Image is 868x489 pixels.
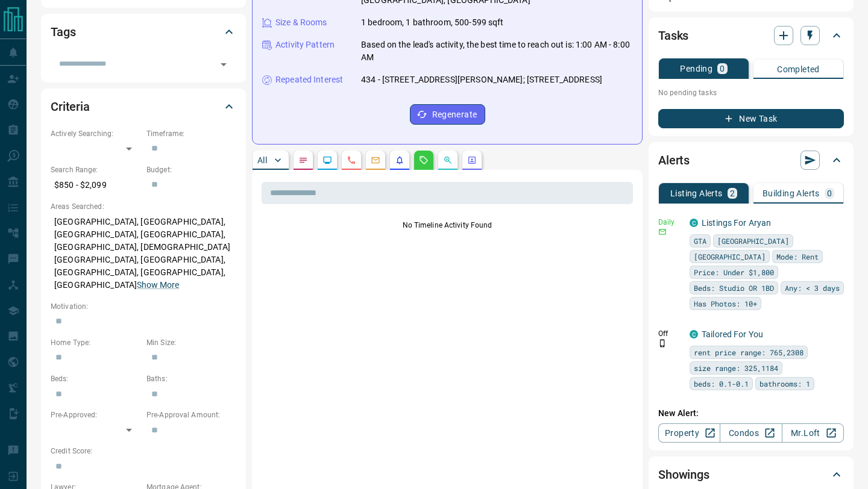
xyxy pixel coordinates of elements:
[730,189,735,198] p: 2
[702,218,771,228] a: Listings For Aryan
[658,407,844,420] p: New Alert:
[720,423,782,443] a: Condos
[361,73,602,86] p: 434 - [STREET_ADDRESS][PERSON_NAME]; [STREET_ADDRESS]
[763,189,820,198] p: Building Alerts
[694,362,778,374] span: size range: 325,1184
[759,378,810,390] span: bathrooms: 1
[146,337,236,348] p: Min Size:
[298,155,308,165] svg: Notes
[51,92,236,121] div: Criteria
[694,282,774,294] span: Beds: Studio OR 1BD
[680,64,712,73] p: Pending
[275,16,327,29] p: Size & Rooms
[658,339,667,347] svg: Push Notification Only
[658,109,844,128] button: New Task
[694,297,757,310] span: Has Photos: 10+
[670,189,723,198] p: Listing Alerts
[51,201,236,212] p: Areas Searched:
[777,65,820,73] p: Completed
[275,39,335,51] p: Activity Pattern
[146,164,236,175] p: Budget:
[51,175,140,195] p: $850 - $2,099
[51,373,140,384] p: Beds:
[262,220,633,231] p: No Timeline Activity Found
[694,266,774,278] span: Price: Under $1,800
[410,104,485,125] button: Regenerate
[361,16,504,29] p: 1 bedroom, 1 bathroom, 500-599 sqft
[690,330,698,338] div: condos.ca
[137,279,179,291] button: Show More
[658,146,844,175] div: Alerts
[443,155,453,165] svg: Opportunities
[51,128,140,139] p: Actively Searching:
[658,465,709,484] h2: Showings
[658,460,844,489] div: Showings
[257,156,267,164] p: All
[371,155,380,165] svg: Emails
[827,189,832,198] p: 0
[51,212,236,295] p: [GEOGRAPHIC_DATA], [GEOGRAPHIC_DATA], [GEOGRAPHIC_DATA], [GEOGRAPHIC_DATA], [GEOGRAPHIC_DATA], [D...
[658,26,688,45] h2: Tasks
[419,155,429,165] svg: Requests
[658,151,690,170] h2: Alerts
[395,155,404,165] svg: Listing Alerts
[322,155,332,165] svg: Lead Browsing Activity
[51,410,140,420] p: Pre-Approved:
[694,235,706,247] span: GTA
[694,251,766,263] span: [GEOGRAPHIC_DATA]
[146,373,236,384] p: Baths:
[51,97,90,116] h2: Criteria
[717,235,789,247] span: [GEOGRAPHIC_DATA]
[51,164,140,175] p: Search Range:
[146,410,236,420] p: Pre-Approval Amount:
[361,39,632,64] p: Based on the lead's activity, the best time to reach out is: 1:00 AM - 8:00 AM
[720,64,725,73] p: 0
[694,378,749,390] span: beds: 0.1-0.1
[51,22,75,42] h2: Tags
[347,155,356,165] svg: Calls
[690,219,698,227] div: condos.ca
[658,217,682,228] p: Daily
[658,228,667,236] svg: Email
[694,346,804,358] span: rent price range: 765,2308
[658,84,844,102] p: No pending tasks
[275,73,343,86] p: Repeated Interest
[658,21,844,50] div: Tasks
[51,17,236,46] div: Tags
[51,301,236,312] p: Motivation:
[782,423,844,443] a: Mr.Loft
[702,329,763,339] a: Tailored For You
[785,282,840,294] span: Any: < 3 days
[658,423,720,443] a: Property
[467,155,477,165] svg: Agent Actions
[215,56,232,73] button: Open
[776,251,819,263] span: Mode: Rent
[51,337,140,348] p: Home Type:
[51,446,236,456] p: Credit Score:
[658,328,682,339] p: Off
[146,128,236,139] p: Timeframe:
